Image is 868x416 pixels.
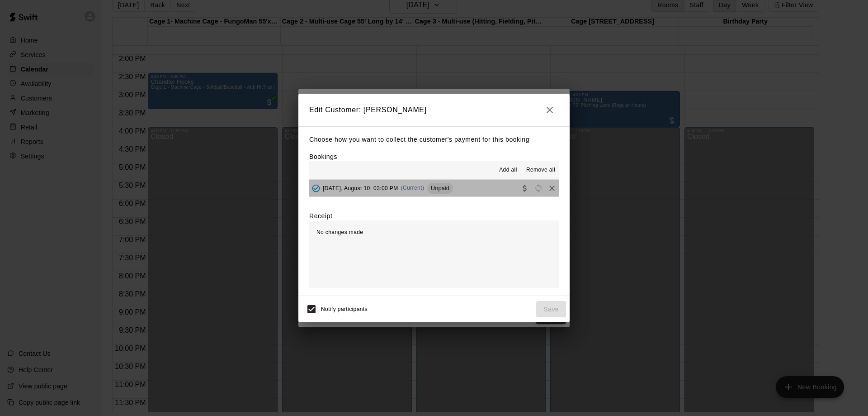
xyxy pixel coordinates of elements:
button: Add all [494,163,523,177]
button: Remove all [523,163,559,177]
span: Notify participants [321,306,368,312]
span: (Current) [401,185,425,191]
span: Collect payment [518,184,532,191]
label: Receipt [309,211,332,220]
span: Remove all [526,166,555,175]
span: Unpaid [427,185,453,191]
h2: Edit Customer: [PERSON_NAME] [298,94,570,126]
button: Added - Collect Payment[DATE], August 10: 03:00 PM(Current)UnpaidCollect paymentRescheduleRemove [309,180,559,196]
label: Bookings [309,153,337,160]
span: Reschedule [532,184,545,191]
button: Added - Collect Payment [309,182,323,195]
p: Choose how you want to collect the customer's payment for this booking [309,134,559,145]
span: Remove [545,184,559,191]
span: Add all [499,166,517,175]
span: [DATE], August 10: 03:00 PM [323,185,398,191]
span: No changes made [316,229,363,235]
